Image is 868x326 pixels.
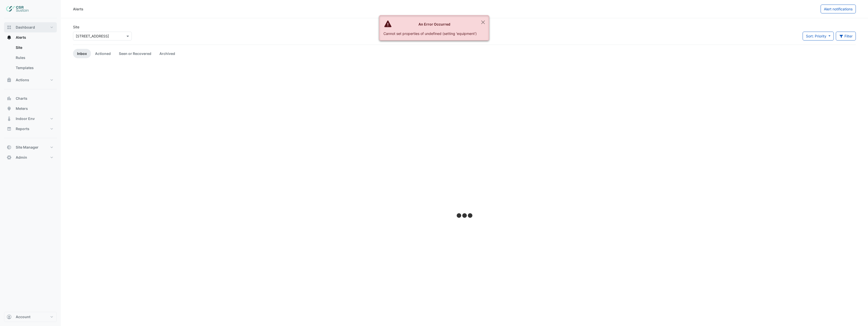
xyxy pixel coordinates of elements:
a: Rules [12,53,57,63]
button: Site Manager [4,142,57,152]
button: Account [4,312,57,322]
button: Charts [4,93,57,104]
app-icon: Indoor Env [7,116,12,121]
a: Inbox [73,49,91,58]
strong: An Error Occurred [418,22,450,26]
button: Admin [4,152,57,162]
button: Alert notifications [821,5,856,13]
span: Meters [16,106,28,111]
a: Site [12,43,57,53]
a: Seen or Recovered [115,49,155,58]
label: Site [73,24,79,30]
span: Alert notifications [824,7,853,11]
span: Charts [16,96,27,101]
button: Actions [4,75,57,85]
app-icon: Actions [7,77,12,83]
span: Sort: Priority [806,34,826,38]
button: Reports [4,124,57,134]
app-icon: Meters [7,106,12,111]
span: Reports [16,126,29,131]
div: Alerts [73,6,83,12]
div: Alerts [4,43,57,75]
app-icon: Site Manager [7,145,12,150]
button: Meters [4,104,57,114]
span: Actions [16,77,29,83]
button: Alerts [4,32,57,43]
div: Cannot set properties of undefined (setting 'equipment') [383,31,477,36]
a: Actioned [91,49,115,58]
span: Dashboard [16,25,35,30]
span: Account [16,314,30,319]
a: Templates [12,63,57,73]
app-icon: Charts [7,96,12,101]
button: Indoor Env [4,114,57,124]
button: Close [477,15,489,29]
button: Dashboard [4,22,57,32]
button: Sort: Priority [803,32,834,40]
app-icon: Reports [7,126,12,131]
app-icon: Admin [7,155,12,160]
span: Indoor Env [16,116,35,121]
app-icon: Dashboard [7,25,12,30]
span: Alerts [16,35,26,40]
app-icon: Alerts [7,35,12,40]
a: Archived [155,49,179,58]
button: Filter [836,32,856,40]
img: Company Logo [6,4,29,14]
span: Admin [16,155,27,160]
span: Site Manager [16,145,39,150]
